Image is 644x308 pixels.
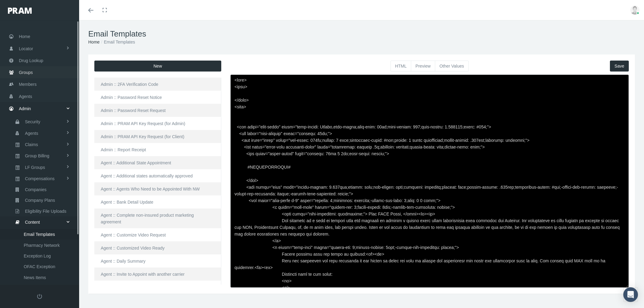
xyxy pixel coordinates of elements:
span: Agents [19,91,32,102]
a: Admin :: PRAM API Key Request (for Client) [94,130,222,143]
a: Agent :: Complete non-insured product marketing agreement [94,208,222,228]
img: PRAM_20_x_78.png [8,8,32,14]
span: OFAC Exception [24,261,55,272]
a: Agent :: Additional states automatically approved [94,169,222,182]
span: News Items [24,272,46,283]
span: Members [19,79,37,90]
a: Agent :: Daily Summary [94,254,222,268]
span: Group Billing [25,151,49,161]
span: Company Plans [25,195,55,205]
span: Locator [19,43,33,54]
button: Save [610,61,629,72]
span: FAQ [24,283,32,293]
span: Eligibility File Uploads [25,206,66,216]
span: Security [25,117,40,127]
img: user-placeholder.jpg [630,5,639,15]
a: Admin :: Password Reset Notice [94,91,222,104]
span: Email Templates [24,229,55,240]
span: Pharmacy Network [24,240,60,250]
a: Home [88,40,100,44]
button: Other Values [435,61,469,72]
a: Agent :: Invite to Appoint with another carrier [94,268,222,281]
a: Agent :: Additional State Appointment [94,156,222,169]
span: Agents [25,128,38,138]
span: LF Groups [25,162,45,173]
span: Content [25,217,40,227]
a: Agent :: Agents Who Need to be Appointed With NW [94,182,222,195]
button: HTML [390,61,411,72]
div: Open Intercom Messenger [623,287,638,302]
span: Claims [25,139,38,150]
span: Groups [19,67,33,78]
button: Preview [411,61,435,72]
span: Save [614,64,624,68]
button: New [94,61,221,72]
a: Agent :: Customize Video Request [94,228,222,241]
span: Home [19,31,30,42]
a: Admin :: PRAM API Key Request (for Admin) [94,117,222,130]
li: Email Templates [100,39,135,45]
span: Companies [25,184,47,195]
a: Admin :: Report Receipt [94,143,222,156]
span: Admin [19,103,31,114]
a: Agent :: Invite to Complete Online Registration [94,281,222,294]
span: Exception Log [24,251,51,261]
h1: Email Templates [88,29,635,39]
a: Agent :: Customized Video Ready [94,241,222,254]
a: Admin :: Password Reset Request [94,104,222,117]
div: Basic example [390,61,469,72]
a: Admin :: 2FA Verification Code [94,78,222,91]
span: Compensations [25,173,54,184]
span: Drug Lookup [19,55,43,66]
a: Agent :: Bank Detail Update [94,195,222,208]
